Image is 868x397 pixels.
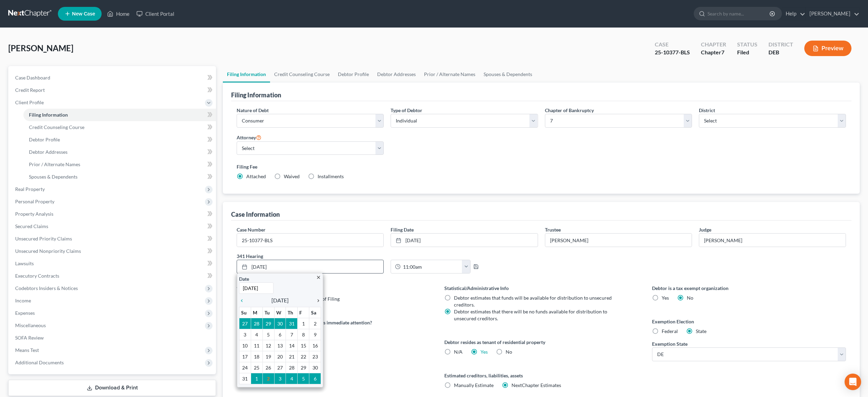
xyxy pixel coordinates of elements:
[239,282,273,294] input: 1/1/2013
[454,349,463,355] span: N/A
[15,198,54,204] span: Personal Property
[262,373,274,384] td: 2
[239,318,251,329] td: 27
[286,362,298,373] td: 28
[274,329,286,340] td: 6
[72,11,95,17] span: New Case
[334,66,373,83] a: Debtor Profile
[652,340,688,347] label: Exemption State
[10,270,216,282] a: Executory Contracts
[721,49,724,55] span: 7
[274,362,286,373] td: 27
[10,332,216,344] a: SOFA Review
[737,49,757,56] div: Filed
[768,41,793,49] div: District
[15,99,44,105] span: Client Profile
[391,226,414,233] label: Filing Date
[804,41,851,56] button: Preview
[262,340,274,351] td: 12
[237,285,431,293] label: Version of legal data applied to case
[15,347,39,353] span: Means Test
[506,349,512,355] span: No
[237,163,846,170] label: Filing Fee
[454,295,612,308] span: Debtor estimates that funds will be available for distribution to unsecured creditors.
[298,362,309,373] td: 29
[29,174,77,180] span: Spouses & Dependents
[274,351,286,362] td: 20
[298,318,309,329] td: 1
[701,41,726,49] div: Chapter
[251,329,262,340] td: 4
[15,335,44,341] span: SOFA Review
[311,296,340,302] span: Date of Filing
[10,208,216,220] a: Property Analysis
[23,121,216,133] a: Credit Counseling Course
[15,285,78,291] span: Codebtors Insiders & Notices
[420,66,479,83] a: Prior / Alternate Names
[262,318,274,329] td: 29
[15,322,46,328] span: Miscellaneous
[239,307,251,318] th: Su
[251,340,262,351] td: 11
[15,75,50,81] span: Case Dashboard
[286,340,298,351] td: 14
[298,307,309,318] th: F
[233,253,541,260] label: 341 Hearing
[251,307,262,318] th: M
[246,173,266,179] span: Attached
[29,137,60,142] span: Debtor Profile
[15,211,53,217] span: Property Analysis
[104,8,133,20] a: Home
[271,296,289,304] span: [DATE]
[10,245,216,257] a: Unsecured Nonpriority Claims
[29,149,68,155] span: Debtor Addresses
[262,329,274,340] td: 5
[655,49,690,56] div: 25-10377-BLS
[699,107,715,114] label: District
[8,380,216,396] a: Download & Print
[444,372,638,379] label: Estimated creditors, liabilities, assets
[707,7,771,20] input: Search by name...
[309,318,321,329] td: 2
[262,351,274,362] td: 19
[373,66,420,83] a: Debtor Addresses
[239,296,248,304] a: chevron_left
[239,351,251,362] td: 17
[652,285,846,292] label: Debtor is a tax exempt organization
[15,248,81,254] span: Unsecured Nonpriority Claims
[239,373,251,384] td: 31
[15,223,48,229] span: Secured Claims
[511,382,561,388] span: NextChapter Estimates
[10,257,216,270] a: Lawsuits
[237,107,269,114] label: Nature of Debt
[545,234,692,247] input: --
[15,186,45,192] span: Real Property
[10,72,216,84] a: Case Dashboard
[696,328,706,334] span: State
[662,295,669,301] span: Yes
[309,340,321,351] td: 16
[316,275,321,280] i: close
[768,49,793,56] div: DEB
[401,260,462,273] input: -- : --
[270,66,334,83] a: Credit Counseling Course
[10,84,216,96] a: Credit Report
[274,340,286,351] td: 13
[286,351,298,362] td: 21
[309,329,321,340] td: 9
[239,275,249,282] label: Date
[699,226,711,233] label: Judge
[10,233,216,245] a: Unsecured Priority Claims
[286,318,298,329] td: 31
[251,373,262,384] td: 1
[251,351,262,362] td: 18
[15,236,72,242] span: Unsecured Priority Claims
[23,146,216,158] a: Debtor Addresses
[251,362,262,373] td: 25
[316,273,321,281] a: close
[239,329,251,340] td: 3
[262,307,274,318] th: Tu
[239,298,248,303] i: chevron_left
[29,124,84,130] span: Credit Counseling Course
[237,234,383,247] input: Enter case number...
